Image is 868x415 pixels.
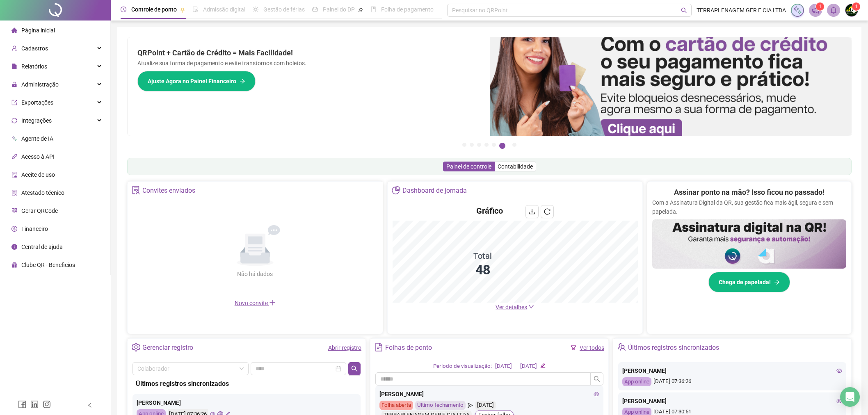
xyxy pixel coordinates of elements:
h2: QRPoint + Cartão de Crédito = Mais Facilidade! [137,47,480,59]
span: Acesso à API [21,153,55,160]
span: eye [836,398,842,404]
div: [DATE] [475,401,496,410]
sup: 1 [816,2,824,11]
div: Não há dados [217,269,293,278]
span: plus [269,299,276,306]
a: Ver detalhes down [496,304,534,310]
div: Dashboard de jornada [402,184,467,198]
span: Cadastros [21,45,48,52]
span: Relatórios [21,63,47,70]
span: solution [132,186,140,194]
span: api [11,154,17,160]
span: Exportações [21,99,53,106]
div: [PERSON_NAME] [622,366,842,375]
span: Folha de pagamento [381,6,434,13]
span: Atestado técnico [21,189,64,196]
span: edit [540,363,546,368]
img: banner%2F75947b42-3b94-469c-a360-407c2d3115d7.png [490,37,852,136]
div: [PERSON_NAME] [622,397,842,406]
span: instagram [43,400,51,408]
span: info-circle [11,244,17,250]
span: dollar [11,226,17,232]
span: Painel do DP [323,6,355,13]
button: 4 [484,143,489,147]
div: Folha aberta [379,401,413,410]
span: qrcode [11,208,17,214]
span: Página inicial [21,27,55,34]
div: Período de visualização: [433,362,492,371]
p: Com a Assinatura Digital da QR, sua gestão fica mais ágil, segura e sem papelada. [652,198,846,216]
span: arrow-right [240,78,245,84]
span: pushpin [180,7,185,12]
span: filter [571,345,576,351]
span: Financeiro [21,226,48,232]
span: Agente de IA [21,135,53,142]
span: Ajuste Agora no Painel Financeiro [148,77,236,86]
span: setting [132,343,140,351]
span: reload [544,208,550,215]
img: sparkle-icon.fc2bf0ac1784a2077858766a79e2daf3.svg [793,6,802,15]
span: book [370,7,376,12]
span: lock [11,82,17,87]
span: Gestão de férias [263,6,305,13]
button: 6 [499,143,505,149]
div: - [515,362,517,371]
div: [DATE] 07:36:26 [622,377,842,387]
button: Ajuste Agora no Painel Financeiro [137,71,256,91]
span: eye [836,368,842,374]
span: Administração [21,81,59,88]
div: Convites enviados [142,184,195,198]
h2: Assinar ponto na mão? Isso ficou no passado! [674,187,825,198]
span: Admissão digital [203,6,245,13]
span: file-done [192,7,198,12]
span: Gerar QRCode [21,207,58,214]
span: Ver detalhes [496,304,527,310]
span: home [11,27,17,33]
span: Chega de papelada! [719,278,771,287]
span: export [11,100,17,105]
div: Últimos registros sincronizados [628,341,719,355]
span: 1 [855,4,858,9]
div: [DATE] [495,362,512,371]
span: pie-chart [392,186,400,194]
div: Folhas de ponto [385,341,432,355]
span: search [351,365,358,372]
span: search [594,376,600,382]
span: Central de ajuda [21,244,63,250]
h4: Gráfico [476,205,503,217]
span: Novo convite [235,300,276,306]
button: 3 [477,143,481,147]
button: 2 [470,143,474,147]
span: search [681,7,687,14]
div: Open Intercom Messenger [840,387,860,407]
span: arrow-right [774,279,780,285]
span: left [87,402,93,408]
span: sun [253,7,258,12]
span: download [529,208,535,215]
a: Abrir registro [328,344,361,351]
span: facebook [18,400,26,408]
span: bell [830,7,837,14]
span: file [11,64,17,69]
span: clock-circle [121,7,126,12]
div: Gerenciar registro [142,341,193,355]
span: 1 [819,4,822,9]
button: 5 [492,143,496,147]
span: pushpin [358,7,363,12]
span: send [468,401,473,410]
span: user-add [11,46,17,51]
button: Chega de papelada! [708,272,790,292]
div: App online [622,377,651,387]
div: Último fechamento [415,401,466,410]
span: team [617,343,626,351]
span: Contabilidade [498,163,533,170]
span: Controle de ponto [131,6,177,13]
span: Painel de controle [446,163,491,170]
span: down [528,304,534,310]
span: file-text [375,343,383,351]
span: dashboard [312,7,318,12]
span: gift [11,262,17,268]
div: Últimos registros sincronizados [136,379,357,389]
button: 7 [512,143,516,147]
div: [DATE] [520,362,537,371]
